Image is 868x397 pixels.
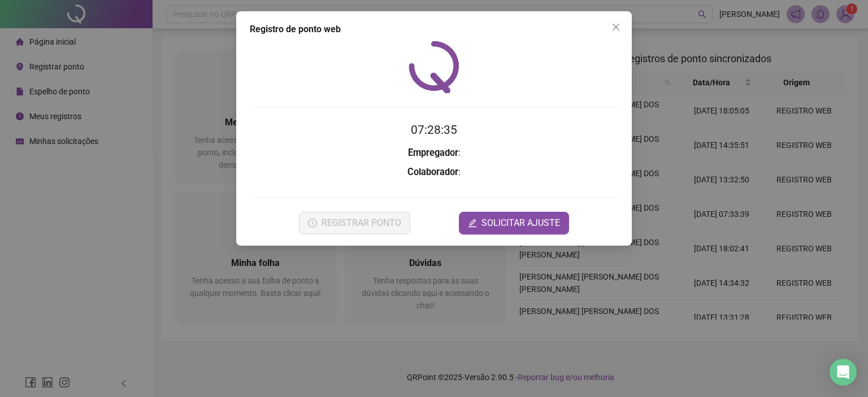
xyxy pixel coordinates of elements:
[830,359,857,386] div: Open Intercom Messenger
[250,146,618,160] h3: :
[468,219,477,228] span: edit
[409,41,459,93] img: QRPoint
[411,123,457,137] time: 07:28:35
[611,23,620,32] span: close
[459,212,569,234] button: editSOLICITAR AJUSTE
[607,18,625,36] button: Close
[408,147,458,158] strong: Empregador
[407,167,458,177] strong: Colaborador
[250,23,618,36] div: Registro de ponto web
[250,165,618,180] h3: :
[299,212,410,234] button: REGISTRAR PONTO
[481,216,560,230] span: SOLICITAR AJUSTE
